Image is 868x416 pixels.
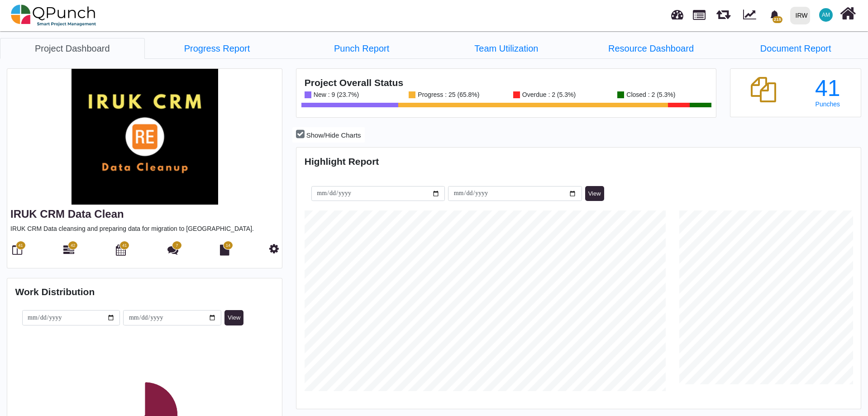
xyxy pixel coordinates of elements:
[579,38,724,59] a: Resource Dashboard
[63,248,74,255] a: 42
[306,131,361,139] span: Show/Hide Charts
[840,5,856,22] i: Home
[305,156,853,167] h4: Highlight Report
[693,6,706,20] span: Projects
[12,244,22,255] i: Board
[723,38,868,59] a: Document Report
[671,5,683,19] span: Dashboard
[624,91,675,98] div: Closed : 2 (5.3%)
[224,310,243,325] button: View
[311,91,359,98] div: New : 9 (23.7%)
[63,244,74,255] i: Gantt
[434,38,579,58] li: IRUK CRM Data Clean
[770,10,779,20] svg: bell fill
[220,244,229,255] i: Document Library
[716,5,730,19] span: Releases
[10,208,124,220] a: IRUK CRM Data Clean
[822,12,830,18] span: AM
[269,243,279,254] i: Project Settings
[10,224,279,234] p: IRUK CRM Data cleansing and preparing data for migration to [GEOGRAPHIC_DATA].
[289,38,434,59] a: Punch Report
[122,243,127,249] span: 41
[167,244,178,255] i: Punch Discussion
[415,91,479,98] div: Progress : 25 (65.8%)
[434,38,579,59] a: Team Utilization
[292,127,364,143] button: Show/Hide Charts
[305,77,708,88] h4: Project Overall Status
[796,8,808,24] div: IRW
[773,16,782,23] span: 215
[802,77,853,100] div: 41
[116,244,126,255] i: Calendar
[18,243,23,249] span: 41
[764,0,787,29] a: bell fill215
[816,100,840,108] span: Punches
[145,38,290,59] a: Progress Report
[226,243,230,249] span: 14
[11,2,96,29] img: qpunch-sp.fa6292f.png
[819,8,833,22] span: Asad Malik
[802,77,853,108] a: 41 Punches
[814,0,838,29] a: AM
[176,243,178,249] span: 7
[739,0,764,30] div: Dynamic Report
[520,91,576,98] div: Overdue : 2 (5.3%)
[585,186,604,201] button: View
[767,7,782,23] div: Notification
[786,0,814,30] a: IRW
[15,286,274,297] h4: Work Distribution
[71,243,75,249] span: 42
